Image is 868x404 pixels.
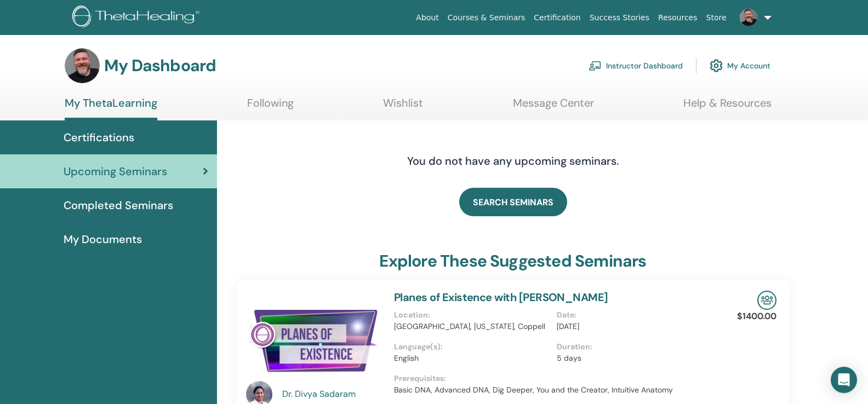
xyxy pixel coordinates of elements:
img: Planes of Existence [246,291,381,384]
p: Date : [557,309,713,321]
a: Dr. Divya Sadaram [282,388,384,401]
p: Location : [394,309,550,321]
h4: You do not have any upcoming seminars. [340,154,686,168]
a: Courses & Seminars [443,8,530,28]
span: Upcoming Seminars [64,163,167,180]
a: Success Stories [585,8,654,28]
a: Message Center [513,96,594,118]
img: chalkboard-teacher.svg [589,61,602,71]
p: English [394,353,550,364]
img: cog.svg [710,56,723,75]
a: Store [702,8,731,28]
a: Certification [529,8,585,28]
p: [GEOGRAPHIC_DATA], [US_STATE], Coppell [394,321,550,332]
img: default.jpg [740,9,757,26]
a: About [412,8,443,28]
span: My Documents [64,231,142,247]
p: $1400.00 [737,310,776,323]
p: [DATE] [557,321,713,332]
a: Help & Resources [683,96,772,118]
span: SEARCH SEMINARS [473,197,553,208]
img: In-Person Seminar [757,291,776,310]
div: Open Intercom Messenger [831,367,857,393]
a: Planes of Existence with [PERSON_NAME] [394,290,608,304]
p: Basic DNA, Advanced DNA, Dig Deeper, You and the Creator, Intuitive Anatomy [394,384,719,396]
a: My Account [710,54,770,78]
span: Certifications [64,129,134,146]
p: Language(s) : [394,341,550,353]
a: SEARCH SEMINARS [459,188,567,216]
a: Instructor Dashboard [589,54,683,78]
h3: My Dashboard [104,56,216,76]
img: logo.png [72,5,203,30]
a: Following [247,96,294,118]
a: My ThetaLearning [65,96,157,120]
h3: explore these suggested seminars [379,251,646,271]
a: Resources [654,8,702,28]
span: Completed Seminars [64,197,173,213]
a: Wishlist [383,96,423,118]
p: Prerequisites : [394,373,719,384]
p: 5 days [557,353,713,364]
img: default.jpg [65,48,100,83]
p: Duration : [557,341,713,353]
